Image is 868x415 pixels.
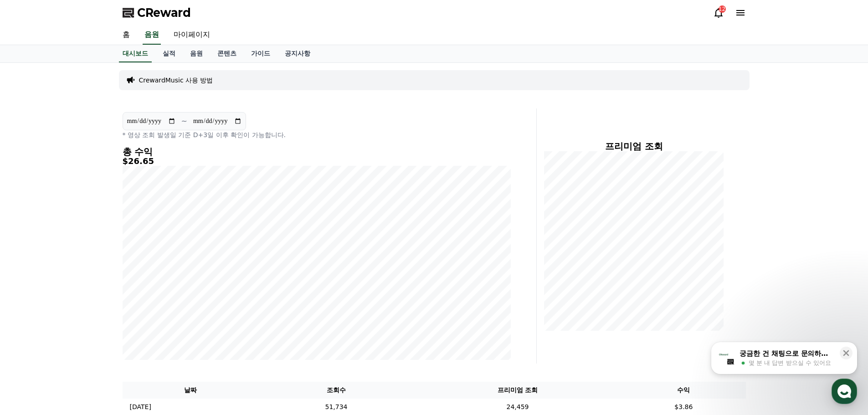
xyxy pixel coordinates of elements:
a: 공지사항 [277,45,318,62]
a: CReward [123,5,191,20]
p: * 영상 조회 발생일 기준 D+3일 이후 확인이 가능합니다. [123,130,511,139]
th: 프리미엄 조회 [414,382,621,399]
a: 가이드 [244,45,277,62]
a: 음원 [143,26,161,45]
th: 날짜 [123,382,259,399]
a: 대시보드 [119,45,152,62]
h5: $26.65 [123,157,511,166]
th: 조회수 [259,382,414,399]
a: 12 [713,7,724,18]
a: CrewardMusic 사용 방법 [139,76,213,85]
a: 음원 [183,45,210,62]
p: [DATE] [130,402,151,412]
span: CReward [137,5,191,20]
a: 콘텐츠 [210,45,244,62]
h4: 총 수익 [123,147,511,157]
a: 마이페이지 [166,26,217,45]
h4: 프리미엄 조회 [544,141,724,151]
a: 홈 [115,26,137,45]
th: 수익 [621,382,745,399]
div: 12 [719,5,726,13]
p: ~ [181,116,187,127]
a: 실적 [155,45,183,62]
